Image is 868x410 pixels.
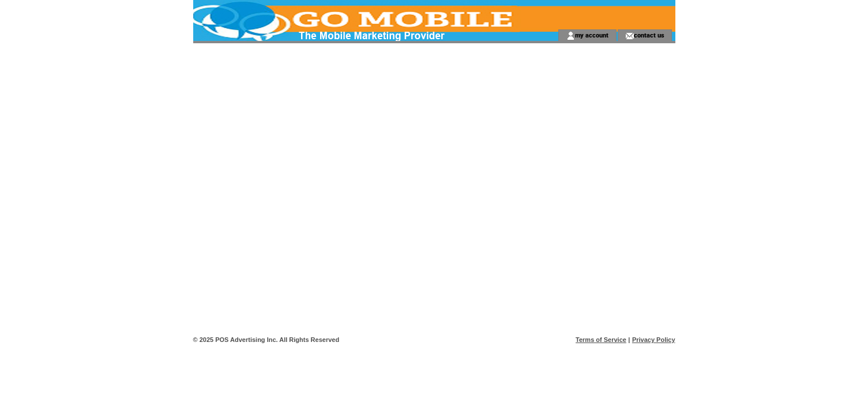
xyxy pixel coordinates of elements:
img: account_icon.gif;jsessionid=F37D2092A6C2C3C91A46858DEBFBBD39 [566,31,575,40]
a: Terms of Service [576,336,626,343]
span: © 2025 POS Advertising Inc. All Rights Reserved [193,336,340,343]
span: | [628,336,630,343]
a: Privacy Policy [632,336,675,343]
img: contact_us_icon.gif;jsessionid=F37D2092A6C2C3C91A46858DEBFBBD39 [625,31,634,40]
a: my account [575,31,608,39]
a: contact us [634,31,664,39]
